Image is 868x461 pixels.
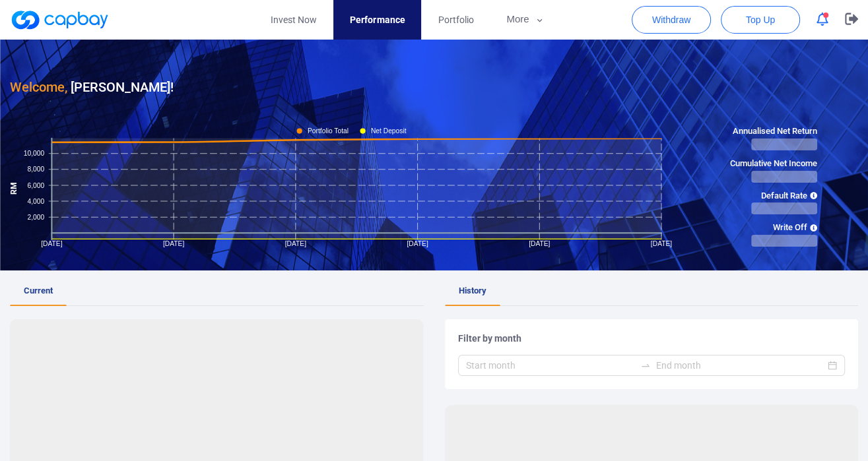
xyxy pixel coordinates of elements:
[9,183,18,195] tspan: RM
[746,13,775,26] span: Top Up
[24,286,53,295] span: Current
[407,240,428,247] tspan: [DATE]
[529,240,550,247] tspan: [DATE]
[640,360,651,371] span: swap-right
[632,6,711,34] button: Withdraw
[10,77,174,98] h3: [PERSON_NAME] !
[466,358,635,373] input: Start month
[41,240,62,247] tspan: [DATE]
[656,358,825,373] input: End month
[371,127,407,135] tspan: Net Deposit
[730,221,817,235] span: Write Off
[163,240,184,247] tspan: [DATE]
[730,189,817,203] span: Default Rate
[721,6,800,34] button: Top Up
[24,150,45,157] tspan: 10,000
[28,213,45,220] tspan: 2,000
[458,332,846,344] h5: Filter by month
[308,127,349,135] tspan: Portfolio Total
[730,157,817,171] span: Cumulative Net Income
[10,79,67,95] span: Welcome,
[640,360,651,371] span: to
[350,13,405,27] span: Performance
[459,286,486,295] span: History
[28,181,45,189] tspan: 6,000
[651,240,672,247] tspan: [DATE]
[438,13,473,27] span: Portfolio
[285,240,306,247] tspan: [DATE]
[28,166,45,173] tspan: 8,000
[730,125,817,138] span: Annualised Net Return
[28,197,45,204] tspan: 4,000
